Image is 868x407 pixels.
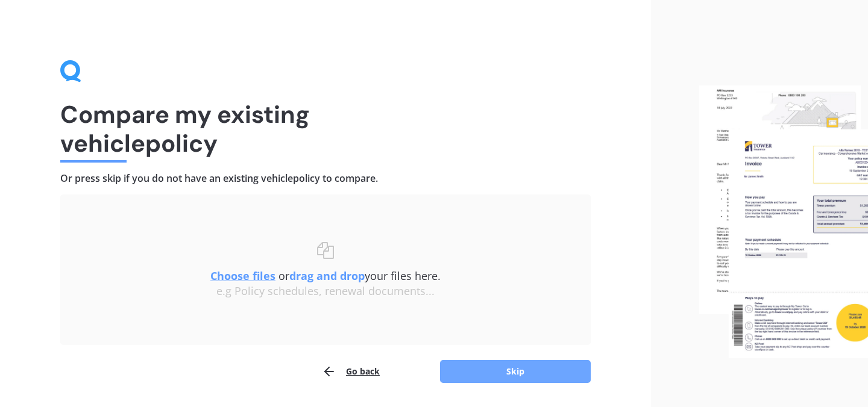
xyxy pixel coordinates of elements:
h4: Or press skip if you do not have an existing vehicle policy to compare. [60,172,591,185]
button: Go back [322,359,380,384]
div: e.g Policy schedules, renewal documents... [84,285,567,298]
button: Skip [440,360,591,383]
img: files.webp [699,85,868,358]
span: or your files here. [210,269,441,283]
b: drag and drop [289,269,365,283]
u: Choose files [210,269,275,283]
h1: Compare my existing vehicle policy [60,100,591,158]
